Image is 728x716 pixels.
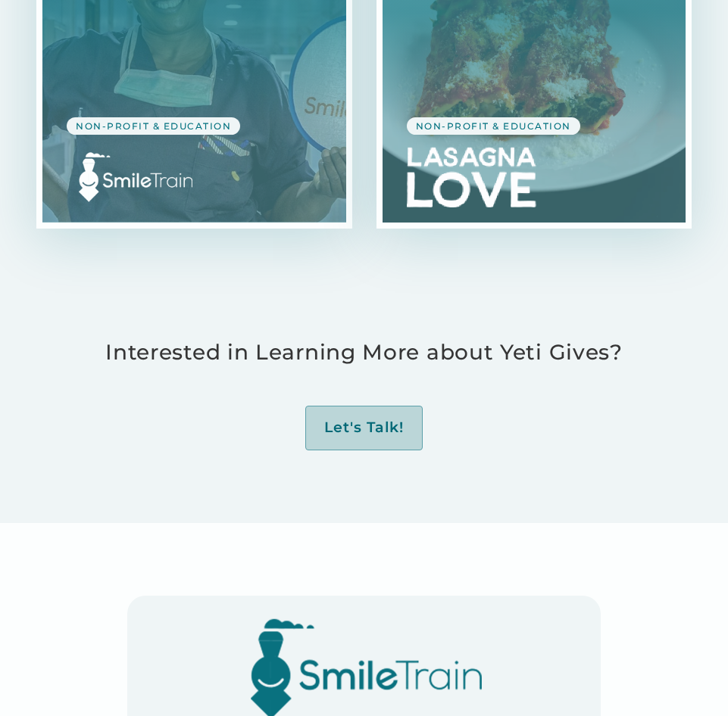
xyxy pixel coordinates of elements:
[105,335,623,369] h2: Interested in Learning More about Yeti Gives?
[324,419,404,437] div: Let's Talk!
[305,406,423,450] a: Let's Talk!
